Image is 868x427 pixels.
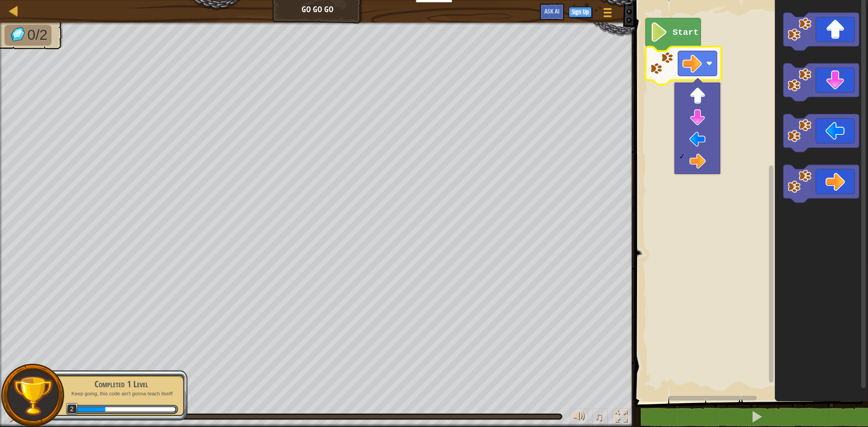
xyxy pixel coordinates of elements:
span: 2 [66,403,78,415]
p: Keep going, this code ain't gonna teach itself! [64,390,178,397]
button: Ask AI [540,4,564,20]
button: Toggle fullscreen [612,408,630,427]
button: Show game menu [596,4,619,25]
img: trophy.png [12,375,53,416]
div: Completed 1 Level [64,378,178,390]
span: 0/2 [28,27,47,43]
button: Adjust volume [570,408,588,427]
button: Sign Up [569,7,592,18]
button: ♫ [593,408,608,427]
li: Collect the gems. [5,25,52,46]
span: Ask AI [544,7,560,15]
span: ♫ [594,410,604,423]
text: Start [673,28,698,38]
